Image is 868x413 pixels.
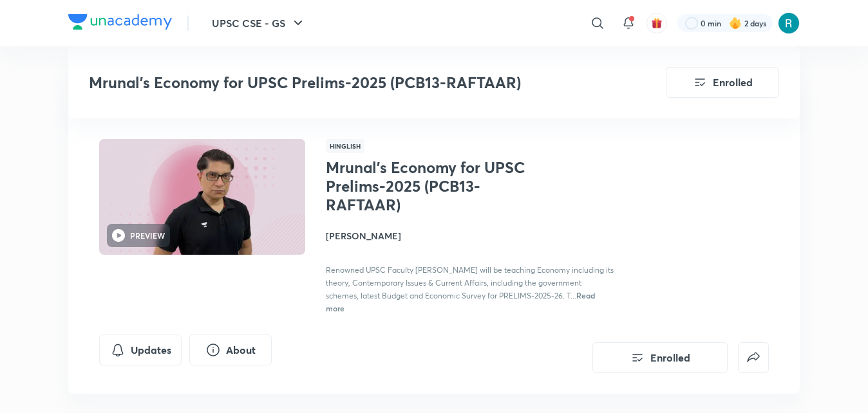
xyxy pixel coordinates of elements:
[68,14,172,30] img: Company Logo
[778,12,800,34] img: Rishav Bharadwaj
[592,342,728,373] button: Enrolled
[651,17,663,29] img: avatar
[189,335,272,365] button: About
[97,138,307,256] img: Thumbnail
[130,230,165,241] h6: PREVIEW
[326,139,364,153] span: Hinglish
[89,73,593,92] h3: Mrunal’s Economy for UPSC Prelims-2025 (PCB13-RAFTAAR)
[729,17,742,30] img: streak
[326,265,614,300] span: Renowned UPSC Faculty [PERSON_NAME] will be teaching Economy including its theory, Contemporary I...
[204,10,314,36] button: UPSC CSE - GS
[738,342,769,373] button: false
[646,13,667,33] button: avatar
[68,14,172,33] a: Company Logo
[326,158,536,214] h1: Mrunal’s Economy for UPSC Prelims-2025 (PCB13-RAFTAAR)
[666,67,779,98] button: Enrolled
[326,229,614,243] h4: [PERSON_NAME]
[99,335,182,365] button: Updates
